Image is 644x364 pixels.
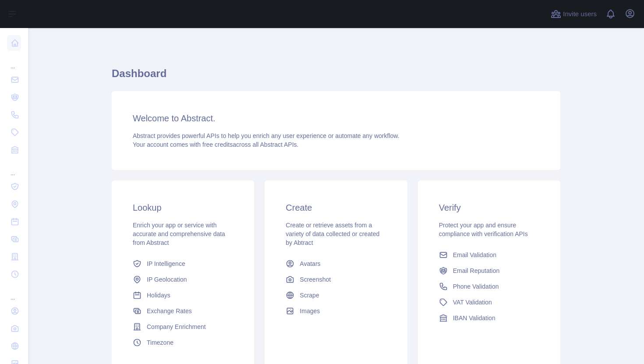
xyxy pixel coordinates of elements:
[282,287,389,303] a: Scrape
[282,256,389,272] a: Avatars
[453,266,500,275] span: Email Reputation
[453,298,492,307] span: VAT Validation
[300,275,331,284] span: Screenshot
[286,222,379,246] span: Create or retrieve assets from a variety of data collected or created by Abtract
[439,222,528,237] span: Protect your app and ensure compliance with verification APIs
[300,307,320,315] span: Images
[129,303,237,319] a: Exchange Rates
[300,259,320,268] span: Avatars
[147,338,173,347] span: Timezone
[453,314,495,322] span: IBAN Validation
[202,141,233,148] span: free credits
[147,275,187,284] span: IP Geolocation
[133,141,298,148] span: Your account comes with across all Abstract APIs.
[147,322,206,331] span: Company Enrichment
[549,7,598,21] button: Invite users
[7,159,21,177] div: ...
[129,272,237,287] a: IP Geolocation
[439,201,539,214] h3: Verify
[129,335,237,350] a: Timezone
[435,294,543,310] a: VAT Validation
[282,303,389,319] a: Images
[563,9,597,19] span: Invite users
[147,307,192,315] span: Exchange Rates
[282,272,389,287] a: Screenshot
[435,310,543,326] a: IBAN Validation
[133,201,233,214] h3: Lookup
[435,263,543,279] a: Email Reputation
[453,282,499,291] span: Phone Validation
[112,67,560,88] h1: Dashboard
[133,132,400,139] span: Abstract provides powerful APIs to help you enrich any user experience or automate any workflow.
[133,222,225,246] span: Enrich your app or service with accurate and comprehensive data from Abstract
[147,291,170,300] span: Holidays
[453,251,496,259] span: Email Validation
[129,287,237,303] a: Holidays
[133,112,539,124] h3: Welcome to Abstract.
[435,247,543,263] a: Email Validation
[7,53,21,70] div: ...
[300,291,319,300] span: Scrape
[147,259,185,268] span: IP Intelligence
[286,201,386,214] h3: Create
[435,279,543,294] a: Phone Validation
[7,284,21,301] div: ...
[129,256,237,272] a: IP Intelligence
[129,319,237,335] a: Company Enrichment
